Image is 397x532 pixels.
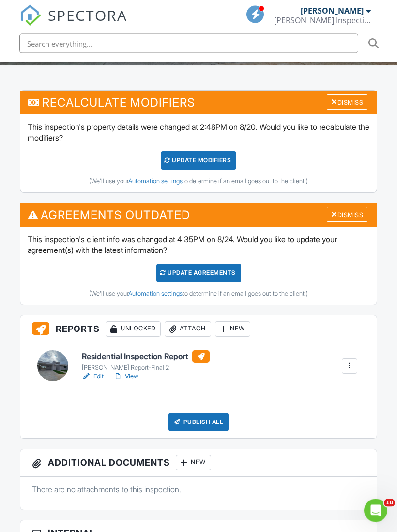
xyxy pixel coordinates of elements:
[165,322,211,337] div: Attach
[20,5,41,26] img: The Best Home Inspection Software - Spectora
[20,91,377,115] h3: Recalculate Modifiers
[156,264,241,282] div: Update Agreements
[32,485,365,495] p: There are no attachments to this inspection.
[327,95,367,110] div: Dismiss
[82,351,210,372] a: Residential Inspection Report [PERSON_NAME] Report-Final 2
[113,372,138,382] a: View
[28,178,369,186] div: (We'll use your to determine if an email goes out to the client.)
[128,178,183,185] a: Automation settings
[106,322,161,337] div: Unlocked
[327,207,367,222] div: Dismiss
[176,455,211,471] div: New
[82,364,210,372] div: [PERSON_NAME] Report-Final 2
[274,16,371,25] div: Ayuso Inspections
[82,372,104,382] a: Edit
[20,316,377,344] h3: Reports
[20,13,127,33] a: SPECTORA
[19,34,358,53] input: Search everything...
[364,499,387,522] iframe: Intercom live chat
[20,115,377,193] div: This inspection's property details were changed at 2:48PM on 8/20. Would you like to recalculate ...
[168,413,229,432] div: Publish All
[82,351,210,363] h6: Residential Inspection Report
[215,322,250,337] div: New
[20,227,377,305] div: This inspection's client info was changed at 4:35PM on 8/24. Would you like to update your agreem...
[301,6,364,16] div: [PERSON_NAME]
[28,290,369,298] div: (We'll use your to determine if an email goes out to the client.)
[20,450,377,477] h3: Additional Documents
[161,152,237,170] div: UPDATE Modifiers
[384,499,395,507] span: 10
[20,203,377,227] h3: Agreements Outdated
[48,5,127,25] span: SPECTORA
[128,290,183,297] a: Automation settings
